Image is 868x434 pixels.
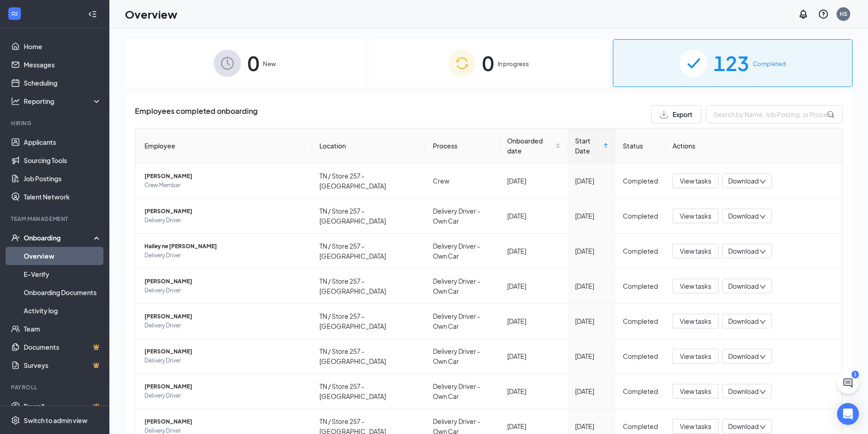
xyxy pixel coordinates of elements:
a: SurveysCrown [24,356,102,374]
td: Delivery Driver - Own Car [426,374,500,409]
div: Completed [623,351,658,361]
div: Completed [623,421,658,431]
span: Delivery Driver [144,251,305,260]
svg: QuestionInfo [818,9,829,20]
span: Start Date [575,136,602,156]
span: Delivery Driver [144,321,305,330]
a: DocumentsCrown [24,338,102,356]
span: down [760,214,766,220]
th: Process [426,128,500,163]
button: ChatActive [837,372,859,394]
div: [DATE] [507,316,560,326]
td: Delivery Driver - Own Car [426,269,500,304]
span: Delivery Driver [144,356,305,365]
div: Open Intercom Messenger [837,403,859,425]
span: View tasks [680,386,711,396]
th: Actions [665,128,842,163]
span: View tasks [680,176,711,186]
span: [PERSON_NAME] [144,207,305,216]
svg: Collapse [88,10,97,19]
div: Completed [623,176,658,186]
span: View tasks [680,351,711,361]
span: Delivery Driver [144,286,305,295]
td: TN / Store 257 - [GEOGRAPHIC_DATA] [312,234,426,269]
td: Delivery Driver - Own Car [426,304,500,339]
span: down [760,284,766,290]
span: down [760,389,766,395]
span: [PERSON_NAME] [144,382,305,391]
td: TN / Store 257 - [GEOGRAPHIC_DATA] [312,163,426,199]
a: Activity log [24,301,102,320]
span: Completed [753,59,786,68]
div: Switch to admin view [24,416,87,425]
div: [DATE] [575,176,609,186]
td: Delivery Driver - Own Car [426,199,500,234]
span: Delivery Driver [144,216,305,225]
td: Crew [426,163,500,199]
a: Sourcing Tools [24,151,102,169]
span: 0 [247,47,259,79]
svg: WorkstreamLogo [10,9,19,18]
span: Delivery Driver [144,391,305,400]
td: TN / Store 257 - [GEOGRAPHIC_DATA] [312,374,426,409]
div: [DATE] [575,386,609,396]
button: View tasks [673,279,719,293]
td: TN / Store 257 - [GEOGRAPHIC_DATA] [312,269,426,304]
div: [DATE] [575,211,609,221]
span: [PERSON_NAME] [144,312,305,321]
div: [DATE] [507,351,560,361]
a: Messages [24,56,102,74]
a: PayrollCrown [24,397,102,415]
input: Search by Name, Job Posting, or Process [706,105,842,123]
a: Scheduling [24,74,102,92]
span: View tasks [680,246,711,256]
button: View tasks [673,209,719,223]
div: [DATE] [575,316,609,326]
td: TN / Store 257 - [GEOGRAPHIC_DATA] [312,199,426,234]
div: [DATE] [575,351,609,361]
span: down [760,319,766,325]
div: Completed [623,316,658,326]
div: [DATE] [575,281,609,291]
th: Status [616,128,665,163]
button: View tasks [673,419,719,434]
span: View tasks [680,281,711,291]
th: Onboarded date [500,128,568,163]
button: View tasks [673,244,719,258]
a: Home [24,37,102,56]
span: Onboarded date [507,136,554,156]
div: Completed [623,246,658,256]
span: down [760,249,766,255]
div: Onboarding [24,233,94,242]
span: View tasks [680,421,711,431]
span: Download [728,422,759,431]
a: Talent Network [24,188,102,206]
button: View tasks [673,349,719,363]
span: 0 [482,47,494,79]
span: View tasks [680,316,711,326]
a: Applicants [24,133,102,151]
span: Download [728,176,759,186]
div: HS [840,10,847,18]
div: [DATE] [507,281,560,291]
a: Job Postings [24,169,102,188]
div: [DATE] [507,421,560,431]
div: Team Management [11,215,100,223]
div: [DATE] [507,176,560,186]
svg: ChatActive [842,378,853,388]
span: 123 [714,47,749,79]
a: Overview [24,247,102,265]
td: Delivery Driver - Own Car [426,339,500,374]
span: down [760,354,766,360]
span: View tasks [680,211,711,221]
span: [PERSON_NAME] [144,172,305,181]
span: [PERSON_NAME] [144,417,305,426]
div: Hiring [11,119,100,127]
div: Completed [623,281,658,291]
span: Crew Member [144,181,305,190]
div: [DATE] [507,386,560,396]
span: Export [673,111,693,117]
svg: Settings [11,416,20,425]
span: Download [728,281,759,291]
span: down [760,179,766,185]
